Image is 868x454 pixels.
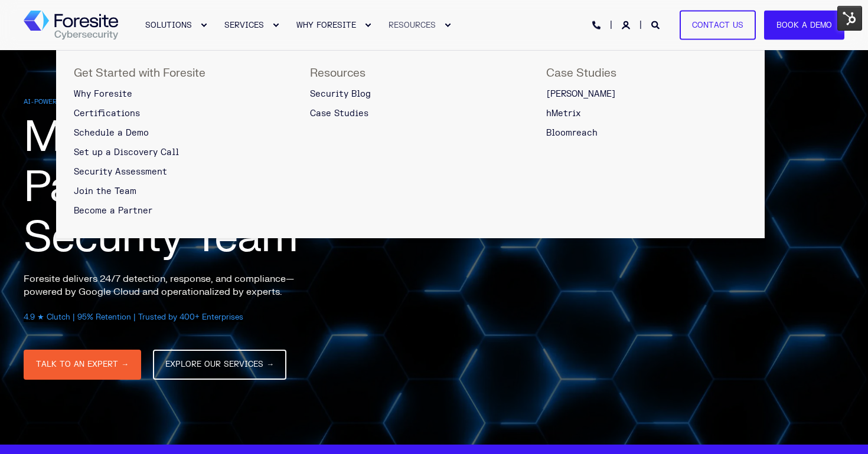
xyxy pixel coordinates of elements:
[24,11,118,40] a: Back to Home
[680,10,756,40] a: Contact Us
[24,350,141,380] a: TALK TO AN EXPERT →
[24,312,243,322] span: 4.9 ★ Clutch | 95% Retention | Trusted by 400+ Enterprises
[546,66,616,80] span: Case Studies
[622,19,632,29] a: Login
[546,108,581,119] span: hMetrix
[651,19,662,29] a: Open Search
[310,108,368,119] span: Case Studies
[364,22,371,29] div: Expand WHY FORESITE
[145,20,192,29] span: SOLUTIONS
[74,89,132,99] span: Why Foresite
[74,186,136,196] span: Join the Team
[310,66,366,80] span: Resources
[74,167,167,177] span: Security Assessment
[200,22,207,29] div: Expand SOLUTIONS
[74,108,140,119] span: Certifications
[837,6,862,31] img: HubSpot Tools Menu Toggle
[24,272,319,298] p: Foresite delivers 24/7 detection, response, and compliance—powered by Google Cloud and operationa...
[310,89,371,99] span: Security Blog
[272,22,279,29] div: Expand SERVICES
[389,20,436,29] span: RESOURCES
[74,128,149,138] span: Schedule a Demo
[153,350,286,380] a: EXPLORE OUR SERVICES →
[74,147,179,157] span: Set up a Discovery Call
[444,22,451,29] div: Expand RESOURCES
[764,10,844,40] a: Book a Demo
[24,11,118,40] img: Foresite logo, a hexagon shape of blues with a directional arrow to the right hand side, and the ...
[74,206,152,216] span: Become a Partner
[546,89,616,99] span: [PERSON_NAME]
[74,66,205,80] span: Get Started with Foresite
[296,20,356,29] span: WHY FORESITE
[546,128,598,138] span: Bloomreach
